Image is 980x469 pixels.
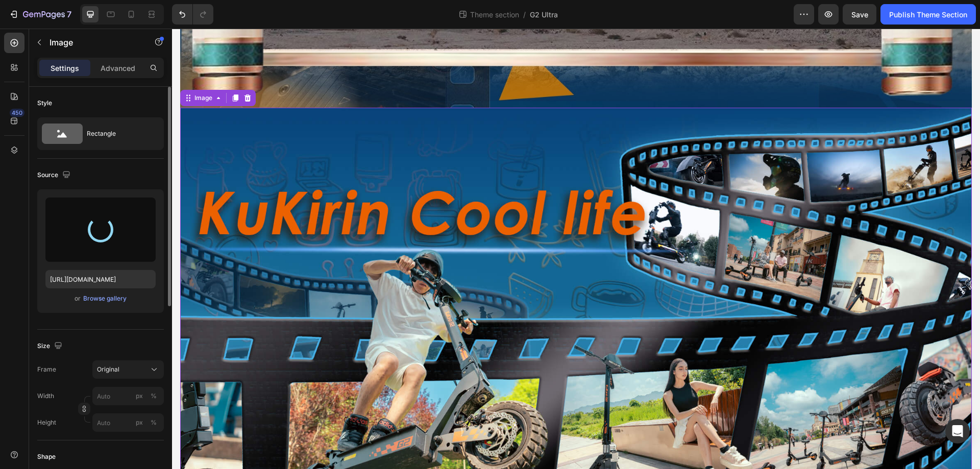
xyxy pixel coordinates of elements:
[889,9,967,20] div: Publish Theme Section
[97,365,119,374] span: Original
[136,418,143,427] div: px
[148,390,160,402] button: px
[523,9,526,20] span: /
[92,360,164,379] button: Original
[87,122,149,145] div: Rectangle
[51,63,79,73] p: Settings
[37,98,52,108] div: Style
[92,413,164,432] input: px%
[10,109,24,117] div: 450
[843,4,876,24] button: Save
[133,390,145,402] button: %
[45,270,156,288] input: https://example.com/image.jpg
[136,391,143,401] div: px
[92,387,164,405] input: px%
[20,65,42,74] div: Image
[133,416,145,429] button: %
[37,452,56,461] div: Shape
[148,416,160,429] button: px
[37,418,56,427] label: Height
[37,365,56,374] label: Frame
[530,9,558,20] span: G2 Ultra
[151,391,157,401] div: %
[75,292,81,305] span: or
[37,168,72,182] div: Source
[67,8,71,20] p: 7
[880,4,976,24] button: Publish Theme Section
[172,29,980,469] iframe: Design area
[4,4,76,24] button: 7
[37,339,64,353] div: Size
[50,36,136,48] p: Image
[83,293,127,304] button: Browse gallery
[37,391,54,401] label: Width
[945,419,970,443] div: Open Intercom Messenger
[151,418,157,427] div: %
[172,4,213,24] div: Undo/Redo
[851,10,868,19] span: Save
[468,9,521,20] span: Theme section
[101,63,135,73] p: Advanced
